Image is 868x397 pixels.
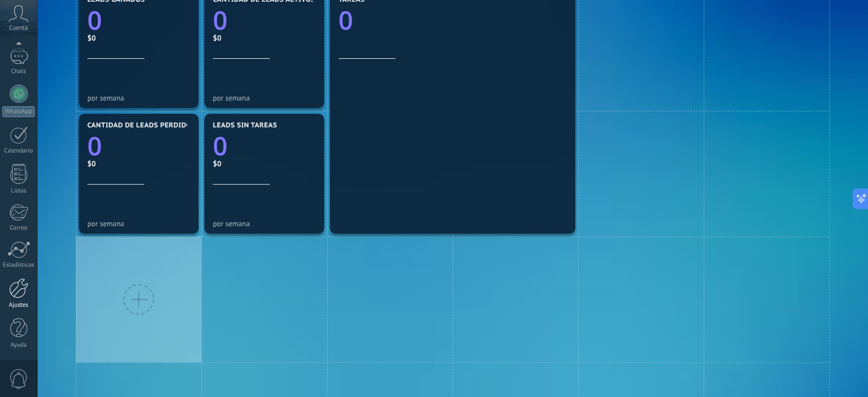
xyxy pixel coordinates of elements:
[213,94,316,102] div: por semana
[213,219,316,228] div: por semana
[87,122,196,130] span: Cantidad de leads perdidos
[2,302,35,309] div: Ajustes
[2,147,35,155] div: Calendario
[87,33,190,43] div: $0
[87,3,102,38] text: 0
[87,129,190,163] a: 0
[87,159,190,169] div: $0
[87,3,190,38] a: 0
[2,262,35,269] div: Estadísticas
[2,187,35,195] div: Listas
[213,3,228,38] text: 0
[213,129,228,163] text: 0
[213,3,316,38] a: 0
[2,68,35,75] div: Chats
[9,25,28,32] span: Cuenta
[87,219,190,228] div: por semana
[87,94,190,102] div: por semana
[213,159,316,169] div: $0
[213,33,316,43] div: $0
[338,3,567,38] a: 0
[87,129,102,163] text: 0
[213,129,316,163] a: 0
[2,342,35,349] div: Ayuda
[338,3,353,38] text: 0
[213,122,277,130] span: Leads sin tareas
[2,224,35,232] div: Correo
[2,106,35,117] div: WhatsApp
